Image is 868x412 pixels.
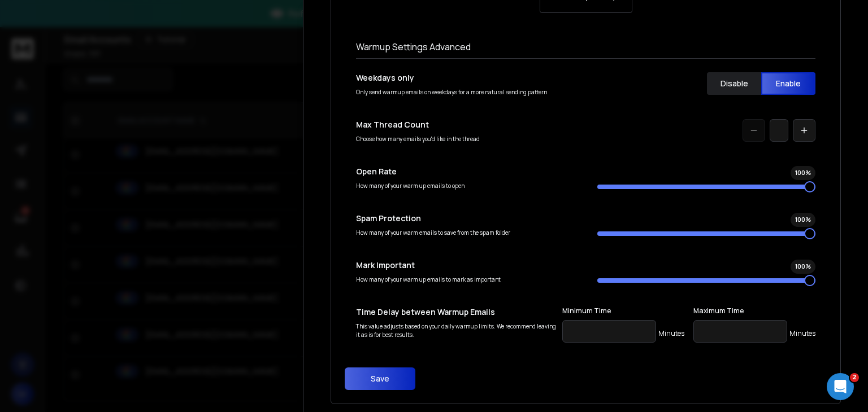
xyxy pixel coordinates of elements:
[850,373,859,382] span: 2
[356,72,575,84] p: Weekdays only
[9,25,217,81] div: Mokhtar says…
[356,213,575,224] p: Spam Protection
[658,329,684,338] p: Minutes
[356,322,558,339] p: This value adjusts based on your daily warmup limits. We recommend leaving it as is for best resu...
[791,166,815,180] div: 100 %
[356,135,575,143] p: Choose how many emails you'd like in the thread
[356,119,575,130] p: Max Thread Count
[36,325,45,334] button: Emoji picker
[827,373,854,400] iframe: Intercom live chat
[50,32,208,65] div: hello i bought from you [DATE] new domaine and 4 mailbox and i only recevied 3 mailbox
[789,329,815,338] p: Minutes
[54,325,63,334] button: Gif picker
[49,178,193,188] div: joined the conversation
[18,88,176,132] div: You’ll get replies here and in your email: ✉️
[7,5,29,26] button: go back
[10,301,216,321] textarea: Message…
[9,176,217,201] div: Raj says…
[18,111,108,131] b: [EMAIL_ADDRESS][DOMAIN_NAME]
[791,213,815,227] div: 100 %
[707,72,761,95] button: Disable
[356,260,575,271] p: Mark Important
[198,5,219,25] div: Close
[9,201,185,276] div: Hi [PERSON_NAME],I’ve initiated the connection for your mailbox. Please give it a few hours, and ...
[693,306,815,315] label: Maximum Time
[356,166,575,177] p: Open Rate
[72,325,81,334] button: Start recording
[9,296,217,335] div: Mokhtar says…
[41,25,217,72] div: hello i bought from you [DATE] new domaine and 4 mailbox and i only recevied 3 mailbox
[18,225,176,269] div: I’ve initiated the connection for your mailbox. Please give it a few hours, and the fourth mailbo...
[9,81,217,176] div: Box says…
[356,182,575,190] p: How many of your warm up emails to open
[356,88,575,97] p: Only send warmup emails on weekdays for a more natural sending pattern
[9,201,217,296] div: Raj says…
[28,150,58,159] b: [DATE]
[562,306,684,315] label: Minimum Time
[18,138,176,160] div: The team will be back 🕒
[9,81,185,167] div: You’ll get replies here and in your email:✉️[EMAIL_ADDRESS][DOMAIN_NAME]The team will be back🕒[DATE]
[34,177,45,189] img: Profile image for Raj
[356,40,815,54] h1: Warmup Settings Advanced
[55,14,141,25] p: The team can also help
[194,321,212,339] button: Send a message…
[18,208,176,220] div: Hi [PERSON_NAME],
[177,5,198,26] button: Home
[345,367,415,390] button: Save
[18,278,109,285] div: [PERSON_NAME] • 2m ago
[356,229,575,237] p: How many of your warm emails to save from the spam folder
[18,325,27,334] button: Upload attachment
[791,260,815,274] div: 100 %
[761,72,815,95] button: Enable
[356,275,575,284] p: How many of your warm up emails to mark as important
[32,6,50,24] img: Profile image for Box
[356,306,558,318] p: Time Delay between Warmup Emails
[169,296,217,321] div: thank u
[49,179,112,187] b: [PERSON_NAME]
[55,6,71,14] h1: Box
